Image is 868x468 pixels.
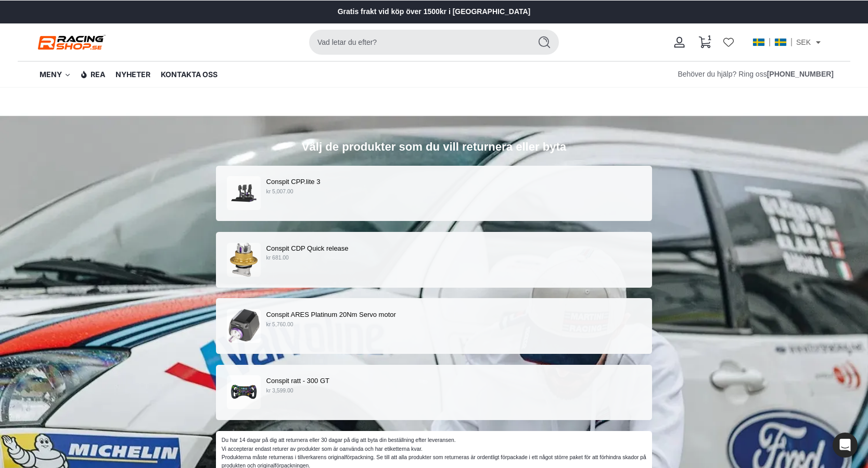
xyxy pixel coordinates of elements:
[227,176,261,210] img: cpp-lite3-1_1.png
[216,140,652,155] h1: Välj de produkter som du vill returnera eller byta
[266,188,641,196] p: kr 5,007.00
[288,3,580,21] slider-component: Bildspel
[266,387,641,395] p: kr 3,599.00
[309,30,526,55] input: Sök på webbplatsen
[91,69,105,80] span: REA
[76,61,110,88] a: REA
[692,26,717,59] modal-opener: Varukorgsfack
[752,38,765,46] img: se
[266,309,641,320] p: Conspit ARES Platinum 20Nm Servo motor
[34,33,107,52] a: Racing shop Racing shop
[34,33,107,52] img: Racing shop
[266,243,641,254] p: Conspit CDP Quick release
[161,69,218,80] span: KONTAKTA OSS
[723,37,734,47] a: Wishlist page link
[266,321,641,329] p: kr 5,760.00
[227,309,261,343] img: DSC9898.png
[110,61,156,88] a: NYHETER
[833,433,858,458] div: Open Intercom Messenger
[266,176,641,187] p: Conspit CPP.lite 3
[266,254,641,262] p: kr 681.00
[692,26,717,59] a: Varukorg
[774,38,787,46] img: se
[678,69,834,80] div: Behöver du hjälp? Ring oss
[227,375,261,409] img: Conspit_300GT_1.png
[116,69,150,80] span: NYHETER
[796,37,811,47] span: SEK
[34,61,76,88] a: MENY
[40,69,62,80] span: MENY
[156,61,223,88] a: KONTAKTA OSS
[767,69,834,80] a: Ring oss på +46303-40 49 05
[338,6,531,18] a: Gratis frakt vid köp över 1500kr i [GEOGRAPHIC_DATA]
[266,375,641,386] p: Conspit ratt - 300 GT
[227,243,261,277] img: 2.png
